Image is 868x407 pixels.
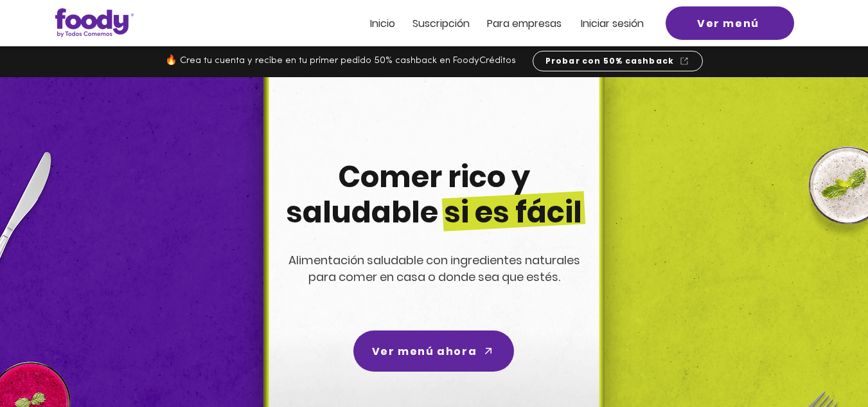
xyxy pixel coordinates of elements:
a: Ver menú ahora [353,330,514,372]
span: 🔥 Crea tu cuenta y recibe en tu primer pedido 50% cashback en FoodyCréditos [165,56,516,66]
a: Para empresas [487,18,562,29]
span: Comer rico y saludable si es fácil [286,156,582,233]
span: Ver menú ahora [372,343,477,359]
span: Ver menú [697,15,759,32]
a: Ver menú [666,6,794,40]
span: Probar con 50% cashback [545,55,675,67]
span: Alimentación saludable con ingredientes naturales para comer en casa o donde sea que estés. [288,252,580,285]
a: Suscripción [412,18,470,29]
iframe: Messagebird Livechat Widget [793,332,855,394]
span: Pa [487,16,499,31]
a: Probar con 50% cashback [533,51,703,71]
span: ra empresas [499,16,562,31]
span: Inicio [370,16,395,31]
img: Logo_Foody V2.0.0 (3).png [55,8,134,37]
a: Iniciar sesión [581,18,644,29]
span: Iniciar sesión [581,16,644,31]
a: Inicio [370,18,395,29]
span: Suscripción [412,16,470,31]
